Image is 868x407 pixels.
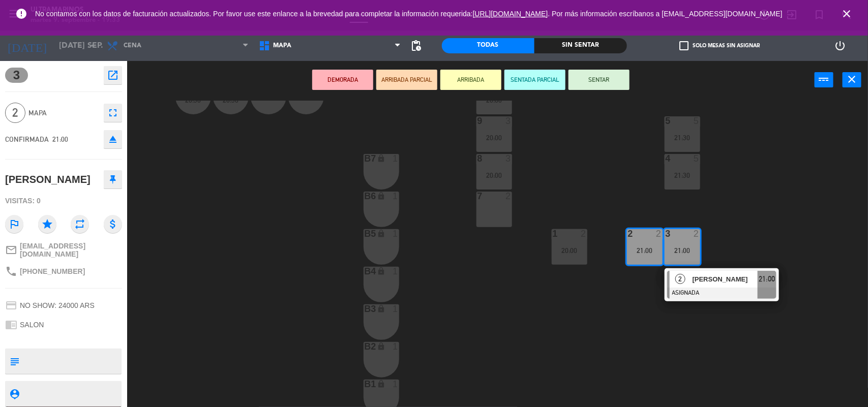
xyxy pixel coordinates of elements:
[818,73,830,85] i: power_input
[104,130,122,148] button: eject
[393,154,399,163] div: 1
[759,273,775,285] span: 21:00
[581,229,587,238] div: 2
[15,8,27,20] i: error
[35,10,783,18] span: No contamos con los datos de facturación actualizados. Por favor use este enlance a la brevedad p...
[815,72,833,87] button: power_input
[377,229,385,238] i: lock
[104,104,122,122] button: fullscreen
[679,41,689,50] span: check_box_outline_blank
[477,116,478,126] div: 9
[5,171,91,188] div: [PERSON_NAME]
[694,229,700,238] div: 2
[365,380,365,389] div: B1
[107,133,119,145] i: eject
[393,342,399,351] div: 1
[694,154,700,163] div: 5
[52,135,68,143] span: 21:00
[5,103,25,123] span: 2
[440,70,501,90] button: ARRIBADA
[627,247,663,254] div: 21:00
[393,192,399,201] div: 1
[476,134,512,141] div: 20:00
[843,72,861,87] button: close
[841,8,853,20] i: close
[20,321,44,329] span: SALON
[477,154,478,163] div: 8
[377,192,385,200] i: lock
[107,107,119,119] i: fullscreen
[665,172,700,179] div: 21:30
[175,97,211,104] div: 20:30
[834,40,846,52] i: power_settings_new
[5,244,17,256] i: mail_outline
[365,342,365,351] div: B2
[365,267,365,276] div: B4
[393,304,399,314] div: 1
[20,267,85,275] span: [PHONE_NUMBER]
[104,66,122,84] button: open_in_new
[9,388,20,399] i: person_pin
[846,73,858,85] i: close
[365,229,365,238] div: B5
[365,154,365,163] div: B7
[365,304,365,314] div: B3
[5,242,122,258] a: mail_outline[EMAIL_ADDRESS][DOMAIN_NAME]
[693,274,758,285] span: [PERSON_NAME]
[38,215,56,233] i: star
[5,215,23,233] i: outlined_flag
[5,192,122,210] div: Visitas: 0
[568,70,630,90] button: SENTAR
[377,342,385,351] i: lock
[548,10,783,18] a: . Por más información escríbanos a [EMAIL_ADDRESS][DOMAIN_NAME]
[71,215,89,233] i: repeat
[442,38,534,53] div: Todas
[124,42,141,49] span: Cena
[476,97,512,104] div: 20:00
[104,215,122,233] i: attach_money
[377,304,385,313] i: lock
[505,192,512,201] div: 2
[675,274,685,284] span: 2
[9,356,20,367] i: subject
[213,97,249,104] div: 20:30
[20,242,122,258] span: [EMAIL_ADDRESS][DOMAIN_NAME]
[5,319,17,331] i: chrome_reader_mode
[273,42,291,49] span: MAPA
[20,301,95,309] span: NO SHOW: 24000 ARS
[476,172,512,179] div: 20:00
[377,380,385,388] i: lock
[107,69,119,81] i: open_in_new
[410,40,423,52] span: pending_actions
[694,116,700,126] div: 5
[656,229,662,238] div: 2
[504,70,565,90] button: SENTADA PARCIAL
[5,135,49,143] span: CONFIRMADA
[87,40,99,52] i: arrow_drop_down
[393,380,399,389] div: 1
[312,70,373,90] button: DEMORADA
[377,154,385,163] i: lock
[5,299,17,311] i: credit_card
[376,70,437,90] button: ARRIBADA PARCIAL
[665,247,700,254] div: 21:00
[552,247,587,254] div: 20:00
[377,267,385,275] i: lock
[393,267,399,276] div: 1
[679,41,760,50] label: Solo mesas sin asignar
[5,68,28,83] span: 3
[5,265,17,277] i: phone
[665,134,700,141] div: 21:30
[505,154,512,163] div: 3
[534,38,627,53] div: Sin sentar
[473,10,548,18] a: [URL][DOMAIN_NAME]
[505,116,512,126] div: 3
[365,192,365,201] div: B6
[393,229,399,238] div: 1
[28,107,99,119] span: MAPA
